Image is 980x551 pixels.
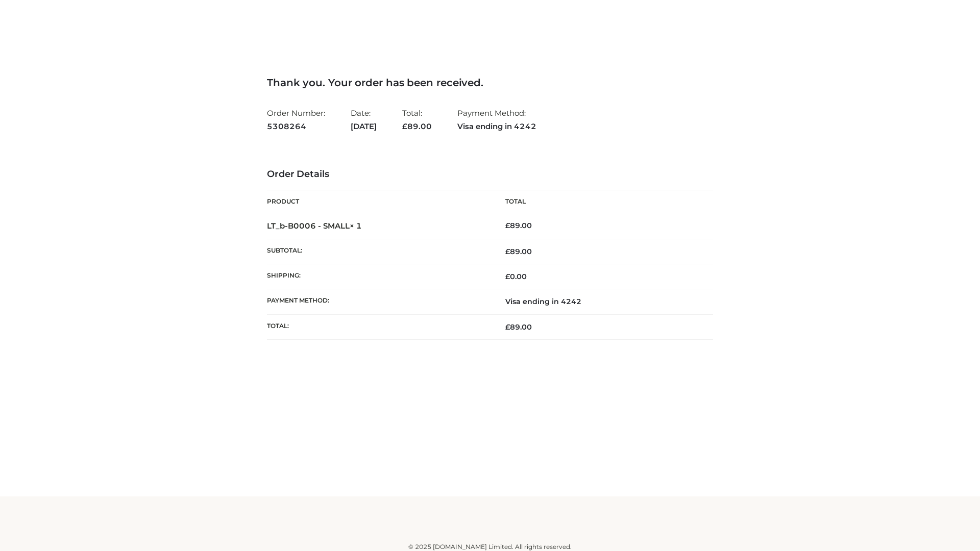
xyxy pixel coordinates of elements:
li: Total: [402,104,432,135]
bdi: 0.00 [505,272,527,281]
strong: 5308264 [267,120,325,133]
th: Total: [267,314,490,339]
span: 89.00 [505,322,532,332]
span: 89.00 [402,121,432,131]
li: Payment Method: [457,104,536,135]
span: £ [505,322,510,332]
th: Subtotal: [267,239,490,264]
strong: LT_b-B0006 - SMALL [267,221,362,231]
li: Order Number: [267,104,325,135]
strong: Visa ending in 4242 [457,120,536,133]
span: 89.00 [505,247,532,256]
span: £ [505,221,510,230]
li: Date: [351,104,377,135]
span: £ [505,247,510,256]
strong: × 1 [350,221,362,231]
th: Product [267,190,490,213]
span: £ [402,121,407,131]
td: Visa ending in 4242 [490,289,713,314]
bdi: 89.00 [505,221,532,230]
th: Payment method: [267,289,490,314]
h3: Thank you. Your order has been received. [267,77,713,89]
th: Total [490,190,713,213]
h3: Order Details [267,169,713,180]
span: £ [505,272,510,281]
strong: [DATE] [351,120,377,133]
th: Shipping: [267,264,490,289]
